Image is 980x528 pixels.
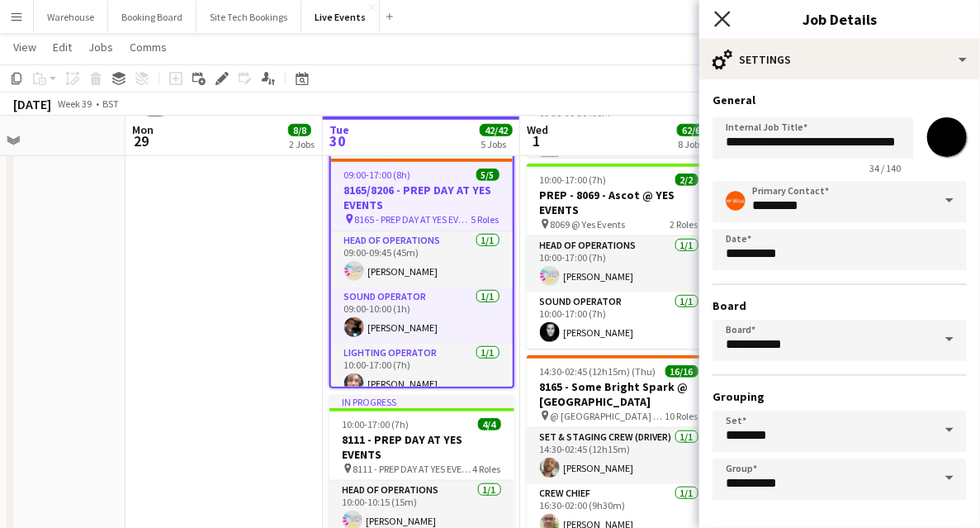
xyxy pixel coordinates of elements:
[53,40,72,55] span: Edit
[527,428,712,484] app-card-role: Set & Staging Crew (Driver)1/114:30-02:45 (12h15m)[PERSON_NAME]
[130,131,154,150] span: 29
[331,183,513,212] h3: 8165/8206 - PREP DAY AT YES EVENTS
[540,365,656,378] span: 14:30-02:45 (12h15m) (Thu)
[344,169,411,181] span: 09:00-17:00 (8h)
[331,231,513,288] app-card-role: Head of Operations1/109:00-09:45 (45m)[PERSON_NAME]
[288,124,311,136] span: 8/8
[329,432,514,462] h3: 8111 - PREP DAY AT YES EVENTS
[476,169,499,181] span: 5/5
[527,379,712,409] h3: 8165 - Some Bright Spark @ [GEOGRAPHIC_DATA]
[527,164,712,349] app-job-card: 10:00-17:00 (7h)2/2PREP - 8069 - Ascot @ YES EVENTS 8069 @ Yes Events2 RolesHead of Operations1/1...
[527,188,712,217] h3: PREP - 8069 - Ascot @ YES EVENTS
[699,40,980,79] div: Settings
[678,138,709,150] div: 8 Jobs
[353,463,473,475] span: 8111 - PREP DAY AT YES EVENTS
[331,344,513,400] app-card-role: Lighting Operator1/110:00-17:00 (7h)[PERSON_NAME]
[480,124,513,136] span: 42/42
[540,174,607,186] span: 10:00-17:00 (7h)
[713,389,967,404] h3: Grouping
[196,1,301,33] button: Site Tech Bookings
[478,418,501,430] span: 4/4
[677,124,710,136] span: 62/62
[527,122,548,137] span: Wed
[329,395,514,408] div: In progress
[329,122,349,137] span: Tue
[551,410,665,422] span: @ [GEOGRAPHIC_DATA] - 8165
[670,218,698,231] span: 2 Roles
[856,162,914,174] span: 34 / 140
[130,40,167,55] span: Comms
[13,40,36,55] span: View
[713,298,967,313] h3: Board
[46,36,78,58] a: Edit
[289,138,315,150] div: 2 Jobs
[108,1,196,33] button: Booking Board
[331,288,513,344] app-card-role: Sound Operator1/109:00-10:00 (1h)[PERSON_NAME]
[54,98,96,110] span: Week 39
[675,174,698,186] span: 2/2
[82,36,120,58] a: Jobs
[527,293,712,349] app-card-role: Sound Operator1/110:00-17:00 (7h)[PERSON_NAME]
[34,1,108,33] button: Warehouse
[471,213,499,226] span: 5 Roles
[524,131,548,150] span: 1
[123,36,173,58] a: Comms
[665,410,698,422] span: 10 Roles
[699,8,980,30] h3: Job Details
[327,131,349,150] span: 30
[665,365,698,378] span: 16/16
[7,36,43,58] a: View
[301,1,380,33] button: Live Events
[13,96,51,112] div: [DATE]
[473,463,501,475] span: 4 Roles
[551,218,626,231] span: 8069 @ Yes Events
[481,138,512,150] div: 5 Jobs
[132,122,154,137] span: Mon
[527,236,712,293] app-card-role: Head of Operations1/110:00-17:00 (7h)[PERSON_NAME]
[355,213,471,226] span: 8165 - PREP DAY AT YES EVENTS
[102,98,119,110] div: BST
[329,144,514,388] app-job-card: In progress09:00-17:00 (8h)5/58165/8206 - PREP DAY AT YES EVENTS 8165 - PREP DAY AT YES EVENTS5 R...
[343,418,410,430] span: 10:00-17:00 (7h)
[88,40,113,55] span: Jobs
[713,93,967,107] h3: General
